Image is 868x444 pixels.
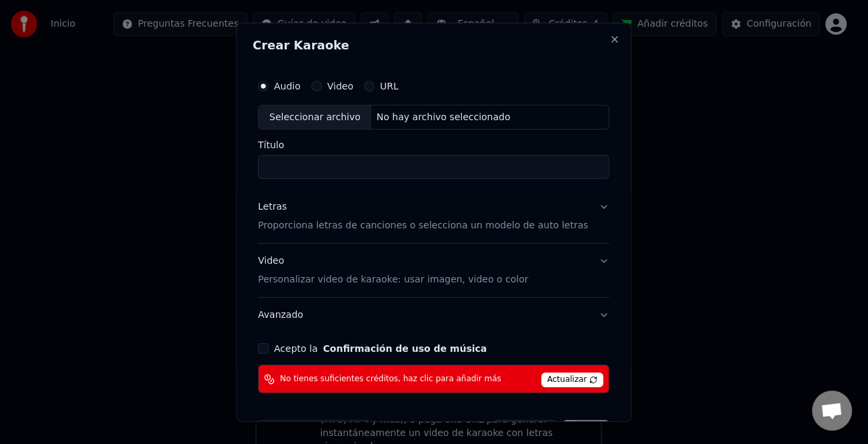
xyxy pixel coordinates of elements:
[253,39,615,51] h2: Crear Karaoke
[274,81,301,90] label: Audio
[541,373,604,387] span: Actualizar
[274,344,487,353] label: Acepto la
[258,219,588,232] p: Proporciona letras de canciones o selecciona un modelo de auto letras
[259,105,371,129] div: Seleccionar archivo
[258,244,609,297] button: VideoPersonalizar video de karaoke: usar imagen, video o color
[258,190,609,243] button: LetrasProporciona letras de canciones o selecciona un modelo de auto letras
[327,81,353,90] label: Video
[258,254,528,286] div: Video
[258,273,528,286] p: Personalizar video de karaoke: usar imagen, video o color
[323,344,487,353] button: Acepto la
[371,110,516,124] div: No hay archivo seleccionado
[380,81,399,90] label: URL
[258,298,609,332] button: Avanzado
[258,140,609,150] label: Título
[494,420,558,444] button: Cancelar
[258,200,287,214] div: Letras
[280,374,501,385] span: No tienes suficientes créditos, haz clic para añadir más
